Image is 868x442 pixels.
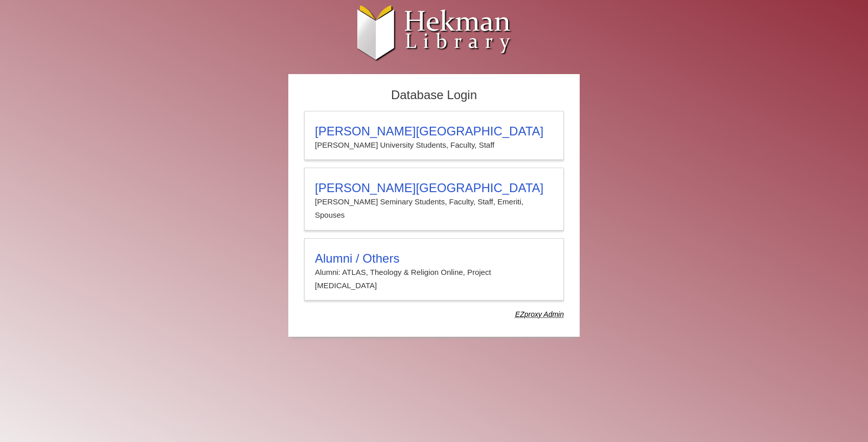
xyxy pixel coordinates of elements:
[315,266,553,293] p: Alumni: ATLAS, Theology & Religion Online, Project [MEDICAL_DATA]
[315,195,553,222] p: [PERSON_NAME] Seminary Students, Faculty, Staff, Emeriti, Spouses
[515,310,564,318] dfn: Use Alumni login
[315,181,553,195] h3: [PERSON_NAME][GEOGRAPHIC_DATA]
[315,251,553,293] summary: Alumni / OthersAlumni: ATLAS, Theology & Religion Online, Project [MEDICAL_DATA]
[304,168,564,230] a: [PERSON_NAME][GEOGRAPHIC_DATA][PERSON_NAME] Seminary Students, Faculty, Staff, Emeriti, Spouses
[315,138,553,152] p: [PERSON_NAME] University Students, Faculty, Staff
[304,111,564,160] a: [PERSON_NAME][GEOGRAPHIC_DATA][PERSON_NAME] University Students, Faculty, Staff
[315,251,553,266] h3: Alumni / Others
[315,124,553,138] h3: [PERSON_NAME][GEOGRAPHIC_DATA]
[299,85,569,106] h2: Database Login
